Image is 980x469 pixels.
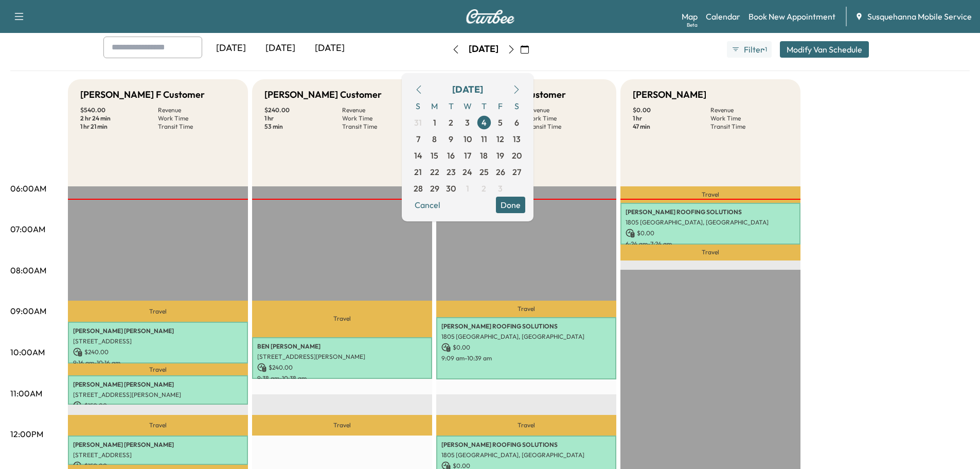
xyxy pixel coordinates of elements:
[682,10,698,23] a: MapBeta
[459,98,476,114] span: W
[433,116,436,129] span: 1
[496,166,505,178] span: 26
[436,415,616,436] p: Travel
[10,428,43,440] p: 12:00PM
[430,166,439,178] span: 22
[441,354,611,362] p: 9:09 am - 10:39 am
[80,88,205,102] h5: [PERSON_NAME] F Customer
[342,106,420,114] p: Revenue
[410,98,426,114] span: S
[706,10,740,23] a: Calendar
[252,415,432,436] p: Travel
[257,353,427,361] p: [STREET_ADDRESS][PERSON_NAME]
[464,133,472,145] span: 10
[410,197,445,213] button: Cancel
[206,37,256,60] div: [DATE]
[158,114,236,123] p: Work Time
[431,149,438,162] span: 15
[765,45,767,54] span: 1
[526,123,604,131] p: Transit Time
[264,114,342,123] p: 1 hr
[257,342,427,351] p: BEN [PERSON_NAME]
[498,182,503,195] span: 3
[466,182,469,195] span: 1
[626,218,795,227] p: 1805 [GEOGRAPHIC_DATA], [GEOGRAPHIC_DATA]
[526,106,604,114] p: Revenue
[496,133,504,145] span: 12
[73,337,243,345] p: [STREET_ADDRESS]
[426,98,443,114] span: M
[256,37,305,60] div: [DATE]
[441,333,611,341] p: 1805 [GEOGRAPHIC_DATA], [GEOGRAPHIC_DATA]
[633,88,706,102] h5: [PERSON_NAME]
[482,116,487,129] span: 4
[496,149,504,162] span: 19
[498,116,503,129] span: 5
[257,363,427,372] p: $ 240.00
[633,106,710,114] p: $ 0.00
[513,133,521,145] span: 13
[73,401,243,410] p: $ 150.00
[710,114,788,123] p: Work Time
[80,106,158,114] p: $ 540.00
[496,197,525,213] button: Done
[620,245,800,260] p: Travel
[10,346,45,358] p: 10:00AM
[744,43,762,56] span: Filter
[10,223,45,235] p: 07:00AM
[414,182,423,195] span: 28
[449,133,453,145] span: 9
[462,166,472,178] span: 24
[305,37,354,60] div: [DATE]
[73,348,243,357] p: $ 240.00
[626,240,795,248] p: 6:24 am - 7:24 am
[509,98,525,114] span: S
[158,106,236,114] p: Revenue
[10,264,46,276] p: 08:00AM
[10,182,46,195] p: 06:00AM
[73,327,243,335] p: [PERSON_NAME] [PERSON_NAME]
[68,301,248,322] p: Travel
[441,451,611,459] p: 1805 [GEOGRAPHIC_DATA], [GEOGRAPHIC_DATA]
[749,10,835,23] a: Book New Appointment
[633,114,710,123] p: 1 hr
[762,47,764,52] span: ●
[264,88,382,102] h5: [PERSON_NAME] Customer
[481,133,487,145] span: 11
[469,43,498,56] div: [DATE]
[73,441,243,449] p: [PERSON_NAME] [PERSON_NAME]
[526,114,604,123] p: Work Time
[780,41,869,58] button: Modify Van Schedule
[710,106,788,114] p: Revenue
[73,391,243,399] p: [STREET_ADDRESS][PERSON_NAME]
[80,123,158,131] p: 1 hr 21 min
[264,123,342,131] p: 53 min
[73,451,243,459] p: [STREET_ADDRESS]
[80,114,158,123] p: 2 hr 24 min
[687,21,698,29] div: Beta
[414,116,422,129] span: 31
[264,106,342,114] p: $ 240.00
[620,186,800,203] p: Travel
[441,441,611,449] p: [PERSON_NAME] ROOFING SOLUTIONS
[414,166,422,178] span: 21
[252,301,432,337] p: Travel
[512,149,522,162] span: 20
[342,123,420,131] p: Transit Time
[466,9,515,24] img: Curbee Logo
[446,182,456,195] span: 30
[158,123,236,131] p: Transit Time
[482,182,486,195] span: 2
[257,374,427,383] p: 9:38 am - 10:38 am
[342,114,420,123] p: Work Time
[710,123,788,131] p: Transit Time
[449,116,453,129] span: 2
[633,123,710,131] p: 47 min
[447,166,456,178] span: 23
[430,182,439,195] span: 29
[441,343,611,352] p: $ 0.00
[10,387,42,399] p: 11:00AM
[867,10,972,23] span: Susquehanna Mobile Service
[73,380,243,389] p: [PERSON_NAME] [PERSON_NAME]
[68,363,248,375] p: Travel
